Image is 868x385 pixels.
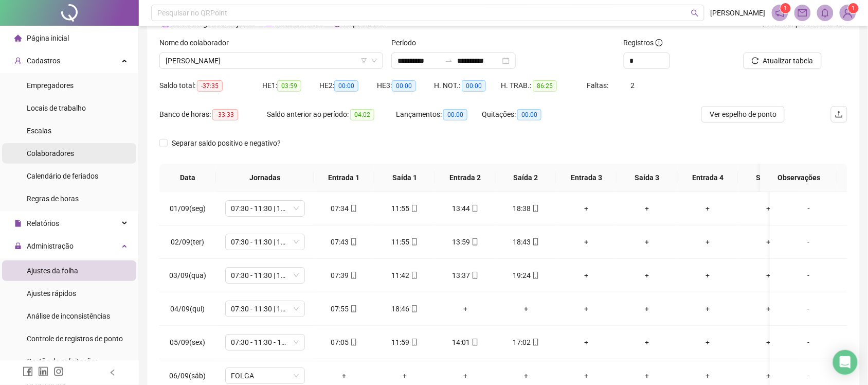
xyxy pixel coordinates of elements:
span: bell [821,8,830,17]
span: mobile [471,205,479,212]
span: Administração [27,242,74,250]
span: left [109,369,116,376]
span: LUCINEIDE SOUZA CARDOSO ALVES [166,53,377,68]
div: + [625,337,670,348]
span: 04:02 [350,109,374,120]
span: file [14,220,22,227]
div: - [779,236,839,248]
span: notification [775,8,785,17]
div: 17:02 [504,337,548,348]
span: Ver espelho de ponto [710,109,776,120]
span: 00:00 [517,109,541,120]
div: 07:55 [322,303,366,314]
sup: 1 [781,3,791,13]
div: - [779,370,839,381]
div: H. TRAB.: [501,80,587,92]
span: mobile [531,205,539,212]
span: 07:30 - 11:30 | 13:30 - 18:30 [231,268,299,283]
span: Regras de horas [27,195,79,203]
div: - [779,303,839,314]
span: mobile [349,272,357,279]
div: - [779,203,839,214]
div: 18:38 [504,203,548,214]
span: Cadastros [27,57,60,65]
div: + [747,337,791,348]
button: Atualizar tabela [744,52,822,69]
span: Faltas: [587,81,610,90]
span: mobile [471,339,479,346]
th: Data [159,164,216,192]
span: 01/09(seg) [170,204,206,213]
div: 18:46 [383,303,427,314]
span: FOLGA [231,368,299,383]
span: home [14,34,22,42]
span: Página inicial [27,34,69,42]
div: - [779,337,839,348]
span: Calendário de feriados [27,172,98,180]
span: Ajustes da folha [27,267,78,275]
div: + [383,370,427,381]
span: mail [798,8,807,17]
span: mobile [531,272,539,279]
span: 05/09(sex) [170,338,206,346]
label: Período [391,37,423,48]
div: 18:43 [504,236,548,248]
span: 00:00 [443,109,467,120]
span: mobile [410,238,418,246]
div: + [443,370,487,381]
div: + [565,270,609,281]
span: mobile [349,238,357,246]
span: Colaboradores [27,149,74,157]
sup: Atualize o seu contato no menu Meus Dados [848,3,859,13]
div: + [565,203,609,214]
span: filter [361,58,367,64]
div: Lançamentos: [396,109,482,120]
span: 06/09(sáb) [170,372,206,380]
span: instagram [53,366,64,377]
span: reload [752,57,759,64]
span: 04/09(qui) [171,305,205,313]
th: Entrada 4 [678,164,738,192]
span: 2 [631,81,635,90]
div: + [625,370,670,381]
div: 07:34 [322,203,366,214]
span: mobile [410,272,418,279]
div: Quitações: [482,109,568,120]
span: Controle de registros de ponto [27,335,123,343]
th: Observações [761,164,838,192]
div: 11:55 [383,203,427,214]
div: + [686,303,730,314]
span: Empregadores [27,81,74,90]
span: lock [14,242,22,250]
div: HE 1: [262,80,319,92]
span: mobile [471,272,479,279]
span: to [445,57,453,65]
div: + [747,370,791,381]
span: Relatórios [27,219,59,227]
span: mobile [410,305,418,312]
span: 1 [852,5,855,12]
div: + [565,236,609,248]
span: [PERSON_NAME] [711,7,766,19]
span: 07:30 - 11:30 | 13:30 - 18:30 [231,201,299,216]
span: 02/09(ter) [171,238,205,246]
div: 13:44 [443,203,487,214]
div: + [686,203,730,214]
div: + [625,303,670,314]
div: + [686,236,730,248]
span: 1 [784,5,787,12]
th: Entrada 3 [556,164,617,192]
div: 07:05 [322,337,366,348]
div: 19:24 [504,270,548,281]
div: + [625,236,670,248]
span: mobile [531,339,539,346]
span: 07:30 - 11:30 | 13:30 - 18:30 [231,301,299,317]
span: mobile [410,339,418,346]
div: + [747,236,791,248]
div: - [779,270,839,281]
div: 13:37 [443,270,487,281]
span: facebook [23,366,33,377]
span: 03:59 [277,80,301,92]
th: Saída 3 [617,164,678,192]
label: Nome do colaborador [159,37,236,48]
